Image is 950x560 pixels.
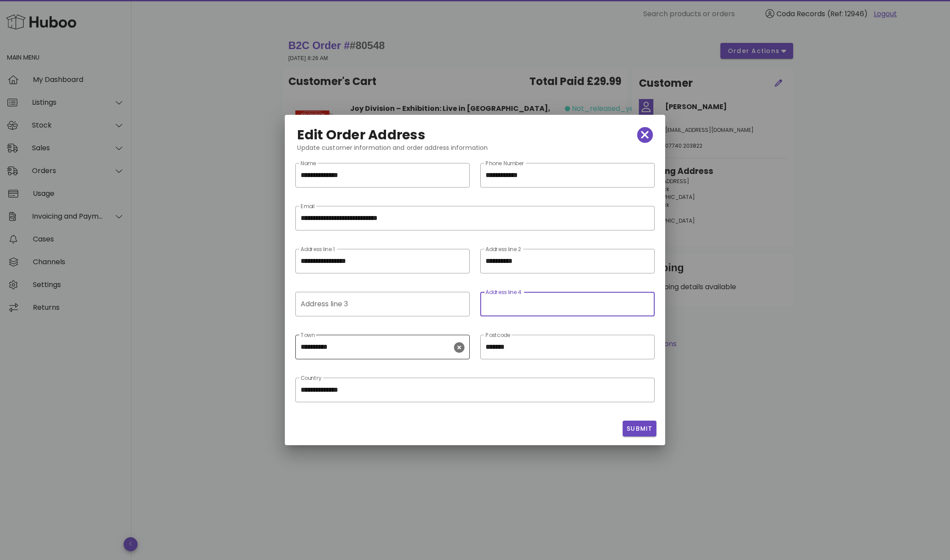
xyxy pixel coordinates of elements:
[301,246,335,253] label: Address line 1
[301,332,315,339] label: Town
[301,160,316,167] label: Name
[290,143,659,159] div: Update customer information and order address information
[486,160,525,167] label: Phone Number
[297,128,425,142] h2: Edit Order Address
[626,424,653,433] span: Submit
[301,203,315,210] label: Email
[454,342,464,353] button: clear icon
[486,246,521,253] label: Address line 2
[301,375,322,382] label: Country
[486,332,510,339] label: Postcode
[486,289,522,296] label: Address line 4
[623,421,656,436] button: Submit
